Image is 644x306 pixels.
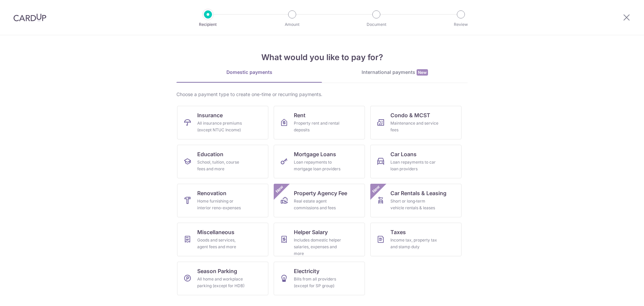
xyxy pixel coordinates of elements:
[13,13,46,21] img: CardUp
[267,21,317,28] p: Amount
[370,223,462,256] a: TaxesIncome tax, property tax and stamp duty
[417,69,428,76] span: New
[197,111,223,119] span: Insurance
[176,91,468,98] div: Choose a payment type to create one-time or recurring payments.
[274,145,365,178] a: Mortgage LoansLoan repayments to mortgage loan providers
[197,150,223,158] span: Education
[294,276,342,289] div: Bills from all providers (except for SP group)
[370,145,462,178] a: Car LoansLoan repayments to car loan providers
[390,150,417,158] span: Car Loans
[176,69,322,76] div: Domestic payments
[197,189,226,197] span: Renovation
[197,228,234,236] span: Miscellaneous
[177,145,268,178] a: EducationSchool, tuition, course fees and more
[177,184,268,217] a: RenovationHome furnishing or interior reno-expenses
[197,237,246,250] div: Goods and services, agent fees and more
[294,159,342,172] div: Loan repayments to mortgage loan providers
[390,111,430,119] span: Condo & MCST
[197,159,246,172] div: School, tuition, course fees and more
[370,184,462,217] a: Car Rentals & LeasingShort or long‑term vehicle rentals & leasesNew
[177,262,268,295] a: Season ParkingAll home and workplace parking (except for HDB)
[390,198,439,211] div: Short or long‑term vehicle rentals & leases
[390,189,446,197] span: Car Rentals & Leasing
[436,21,486,28] p: Review
[176,51,468,63] h4: What would you like to pay for?
[197,120,246,133] div: All insurance premiums (except NTUC Income)
[390,159,439,172] div: Loan repayments to car loan providers
[294,111,306,119] span: Rent
[197,198,246,211] div: Home furnishing or interior reno-expenses
[352,21,401,28] p: Document
[294,267,319,275] span: Electricity
[294,228,328,236] span: Helper Salary
[274,262,365,295] a: ElectricityBills from all providers (except for SP group)
[294,120,342,133] div: Property rent and rental deposits
[390,120,439,133] div: Maintenance and service fees
[274,223,365,256] a: Helper SalaryIncludes domestic helper salaries, expenses and more
[274,184,285,195] span: New
[370,106,462,139] a: Condo & MCSTMaintenance and service fees
[390,237,439,250] div: Income tax, property tax and stamp duty
[371,184,382,195] span: New
[294,237,342,257] div: Includes domestic helper salaries, expenses and more
[197,276,246,289] div: All home and workplace parking (except for HDB)
[294,189,347,197] span: Property Agency Fee
[274,106,365,139] a: RentProperty rent and rental deposits
[177,223,268,256] a: MiscellaneousGoods and services, agent fees and more
[322,69,468,76] div: International payments
[177,106,268,139] a: InsuranceAll insurance premiums (except NTUC Income)
[294,198,342,211] div: Real estate agent commissions and fees
[183,21,233,28] p: Recipient
[390,228,406,236] span: Taxes
[294,150,336,158] span: Mortgage Loans
[274,184,365,217] a: Property Agency FeeReal estate agent commissions and feesNew
[197,267,237,275] span: Season Parking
